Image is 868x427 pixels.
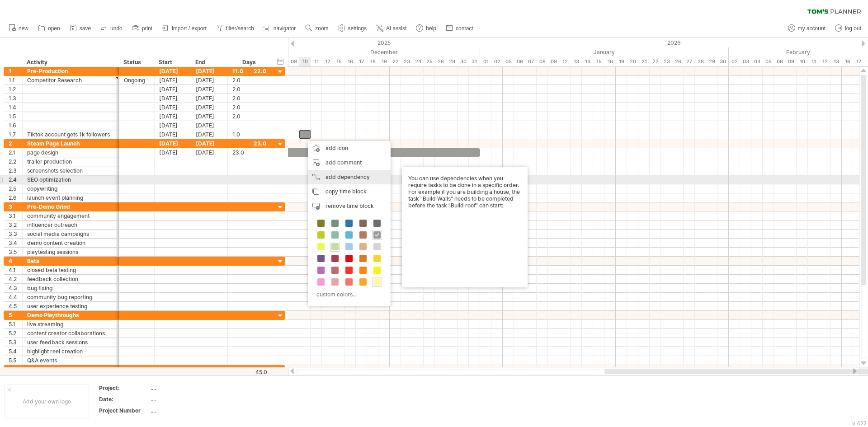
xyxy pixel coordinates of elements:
[390,57,401,66] div: Monday, 22 December 2025
[774,57,785,66] div: Friday, 6 February 2026
[191,103,228,112] div: [DATE]
[9,121,22,130] div: 1.6
[274,25,296,32] span: navigator
[344,57,356,66] div: Tuesday, 16 December 2025
[151,384,226,392] div: ....
[261,23,298,34] a: navigator
[9,193,22,202] div: 2.6
[9,275,22,283] div: 4.2
[6,23,31,34] a: new
[90,52,97,60] img: tab_keywords_by_traffic_grey.svg
[27,184,114,193] div: copywriting
[27,284,114,292] div: bug fixing
[151,407,226,414] div: ....
[27,329,114,338] div: content creator collaborations
[9,175,22,184] div: 2.4
[232,148,266,157] div: 23.0
[9,284,22,292] div: 4.3
[374,23,409,34] a: AI assist
[155,121,191,130] div: [DATE]
[27,311,114,319] div: Demo Playthroughs
[14,14,22,22] img: logo_orange.svg
[155,76,191,84] div: [DATE]
[695,57,706,66] div: Wednesday, 28 January 2026
[571,57,582,66] div: Tuesday, 13 January 2026
[19,25,28,32] span: new
[99,384,149,392] div: Project:
[195,58,222,67] div: End
[469,57,480,66] div: Wednesday, 31 December 2025
[9,302,22,310] div: 4.5
[27,166,114,175] div: screenshots selection
[155,94,191,103] div: [DATE]
[155,130,191,139] div: [DATE]
[9,112,22,121] div: 1.5
[191,148,228,157] div: [DATE]
[315,25,328,32] span: zoom
[548,57,559,66] div: Friday, 9 January 2026
[27,257,114,265] div: Beta
[9,94,22,103] div: 1.3
[845,25,861,32] span: log out
[480,47,729,57] div: January 2026
[232,130,266,139] div: 1.0
[325,202,374,209] span: remove time block
[191,112,228,121] div: [DATE]
[27,67,114,75] div: Pre-Production
[232,112,266,121] div: 2.0
[191,139,228,148] div: [DATE]
[27,338,114,347] div: user feedback sessions
[232,94,266,103] div: 2.0
[336,23,369,34] a: settings
[740,57,751,66] div: Tuesday, 3 February 2026
[9,311,22,319] div: 5
[9,230,22,238] div: 3.3
[27,302,114,310] div: user experience testing
[808,57,819,66] div: Wednesday, 11 February 2026
[333,57,344,66] div: Monday, 15 December 2025
[9,148,22,157] div: 2.1
[27,356,114,365] div: Q&A events
[684,57,695,66] div: Tuesday, 27 January 2026
[155,85,191,94] div: [DATE]
[67,23,94,34] a: save
[853,57,864,66] div: Tuesday, 17 February 2026
[559,57,571,66] div: Monday, 12 January 2026
[627,57,638,66] div: Tuesday, 20 January 2026
[5,385,89,418] div: Add your own logo
[325,188,367,195] span: copy time block
[786,23,828,34] a: my account
[308,170,391,184] div: add dependency
[9,103,22,112] div: 1.4
[9,293,22,301] div: 4.4
[100,53,152,59] div: Keywords by Traffic
[378,57,390,66] div: Friday, 19 December 2025
[9,239,22,247] div: 3.4
[9,257,22,265] div: 4
[408,175,521,279] div: You can use dependencies when you require tasks to be done in a specific order. For example if yo...
[27,193,114,202] div: launch event planning
[414,23,439,34] a: help
[9,221,22,229] div: 3.2
[220,47,480,57] div: December 2025
[25,14,44,22] div: v 4.0.25
[24,23,99,31] div: Domain: [DOMAIN_NAME]
[308,155,391,170] div: add comment
[155,112,191,121] div: [DATE]
[36,23,63,34] a: open
[227,58,270,67] div: Days
[9,266,22,274] div: 4.1
[9,248,22,256] div: 3.5
[356,57,367,66] div: Wednesday, 17 December 2025
[480,57,491,66] div: Thursday, 1 January 2026
[27,320,114,328] div: live streaming
[27,76,114,84] div: Competitor Research
[798,25,826,32] span: my account
[604,57,616,66] div: Friday, 16 January 2026
[426,25,436,32] span: help
[537,57,548,66] div: Thursday, 8 January 2026
[672,57,684,66] div: Monday, 26 January 2026
[424,57,435,66] div: Thursday, 25 December 2025
[232,67,266,75] div: 11.0
[311,57,322,66] div: Thursday, 11 December 2025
